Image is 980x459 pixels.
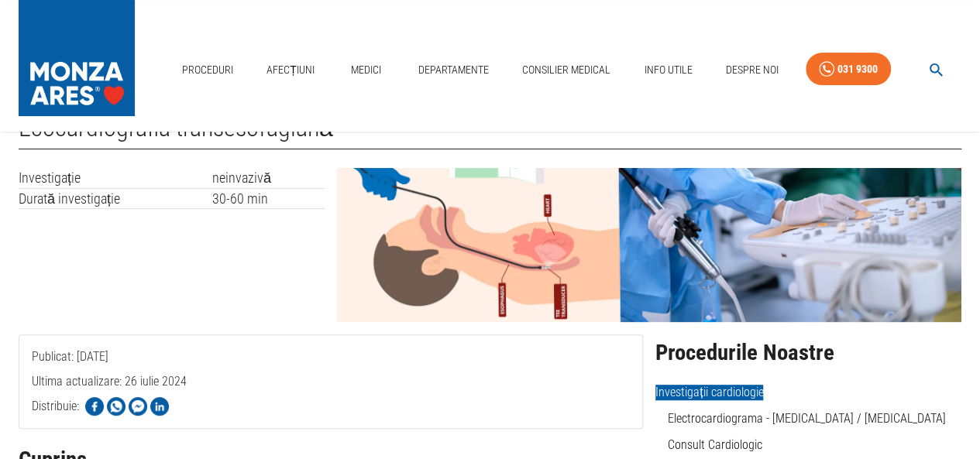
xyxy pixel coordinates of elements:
[638,54,698,86] a: Info Utile
[806,53,891,86] a: 031 9300
[260,54,321,86] a: Afecțiuni
[337,168,961,322] img: Ecocardiografia transesofagiană | MONZA ARES
[19,188,212,209] td: Durată investigație
[342,54,391,86] a: Medici
[655,341,961,365] h2: Procedurile Noastre
[837,60,878,79] div: 031 9300
[212,168,325,188] td: neinvazivă
[668,411,946,426] a: Electrocardiograma - [MEDICAL_DATA] / [MEDICAL_DATA]
[32,374,187,450] span: Ultima actualizare: 26 iulie 2024
[32,397,79,416] p: Distribuie:
[412,54,495,86] a: Departamente
[129,397,147,416] img: Share on Facebook Messenger
[85,397,104,416] img: Share on Facebook
[655,385,763,400] span: Investigații cardiologie
[516,54,617,86] a: Consilier Medical
[107,397,126,416] img: Share on WhatsApp
[32,349,108,426] span: Publicat: [DATE]
[176,54,239,86] a: Proceduri
[150,397,169,416] img: Share on LinkedIn
[19,168,212,188] td: Investigație
[720,54,785,86] a: Despre Noi
[668,437,762,452] a: Consult Cardiologic
[212,188,325,209] td: 30-60 min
